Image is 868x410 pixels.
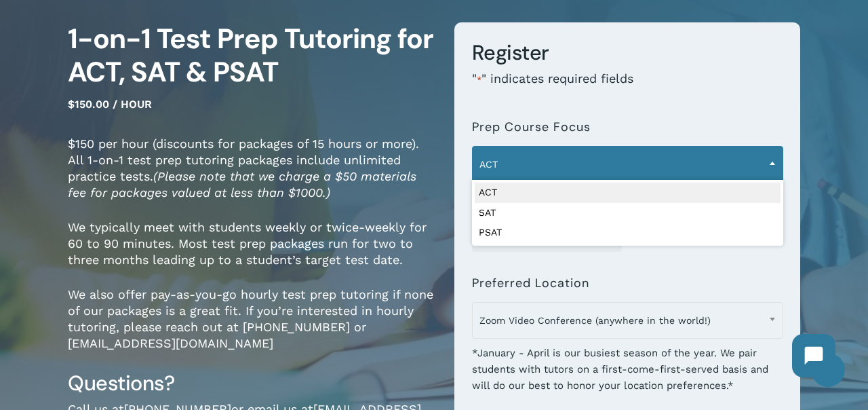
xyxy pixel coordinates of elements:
[68,22,434,90] h1: 1-on-1 Test Prep Tutoring for ACT, SAT & PSAT
[68,286,434,370] p: We also offer pay-as-you-go hourly test prep tutoring if none of our packages is a great fit. If ...
[473,306,783,335] span: Zoom Video Conference (anywhere in the world!)
[68,219,434,286] p: We typically meet with students weekly or twice-weekly for 60 to 90 minutes. Most test prep packa...
[68,98,152,111] span: $150.00 / hour
[472,71,783,107] p: " " indicates required fields
[472,146,783,183] span: ACT
[475,183,781,203] li: ACT
[472,120,591,134] label: Prep Course Focus
[68,370,434,396] h3: Questions?
[472,276,589,290] label: Preferred Location
[473,150,783,179] span: ACT
[68,169,416,200] em: (Please note that we charge a $50 materials fee for packages valued at less than $1000.)
[475,203,781,223] li: SAT
[778,320,849,391] iframe: Chatbot
[475,223,781,243] li: PSAT
[68,136,434,219] p: $150 per hour (discounts for packages of 15 hours or more). All 1-on-1 test prep tutoring package...
[472,302,783,339] span: Zoom Video Conference (anywhere in the world!)
[472,336,783,394] div: *January - April is our busiest season of the year. We pair students with tutors on a first-come-...
[472,39,783,66] h3: Register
